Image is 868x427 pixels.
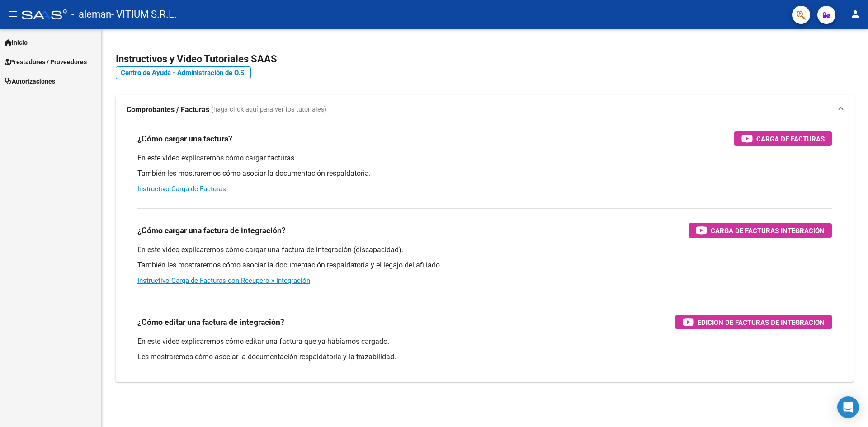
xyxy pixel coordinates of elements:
div: Comprobantes / Facturas (haga click aquí para ver los tutoriales) [116,124,854,382]
p: También les mostraremos cómo asociar la documentación respaldatoria. [137,169,832,178]
span: Autorizaciones [5,76,55,86]
p: En este video explicaremos cómo cargar facturas. [137,153,832,163]
strong: Comprobantes / Facturas [127,105,209,115]
mat-icon: menu [7,9,18,19]
h2: Instructivos y Video Tutoriales SAAS [116,51,854,68]
button: Carga de Facturas [734,131,832,146]
h3: ¿Cómo cargar una factura de integración? [137,224,286,237]
button: Edición de Facturas de integración [675,315,832,329]
span: Edición de Facturas de integración [698,317,825,328]
div: Open Intercom Messenger [837,396,859,418]
span: - aleman [71,5,111,24]
h3: ¿Cómo editar una factura de integración? [137,316,284,328]
a: Instructivo Carga de Facturas con Recupero x Integración [137,277,310,285]
span: Carga de Facturas Integración [711,225,825,236]
span: Prestadores / Proveedores [5,57,87,67]
mat-expansion-panel-header: Comprobantes / Facturas (haga click aquí para ver los tutoriales) [116,95,854,124]
p: Les mostraremos cómo asociar la documentación respaldatoria y la trazabilidad. [137,352,832,362]
button: Carga de Facturas Integración [689,223,832,238]
span: (haga click aquí para ver los tutoriales) [211,105,326,115]
h3: ¿Cómo cargar una factura? [137,132,232,145]
p: También les mostraremos cómo asociar la documentación respaldatoria y el legajo del afiliado. [137,260,832,270]
mat-icon: person [850,9,861,19]
p: En este video explicaremos cómo cargar una factura de integración (discapacidad). [137,245,832,255]
span: Carga de Facturas [756,133,825,145]
a: Instructivo Carga de Facturas [137,185,226,193]
p: En este video explicaremos cómo editar una factura que ya habíamos cargado. [137,337,832,347]
a: Centro de Ayuda - Administración de O.S. [116,66,251,79]
span: Inicio [5,38,28,47]
span: - VITIUM S.R.L. [111,5,177,24]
